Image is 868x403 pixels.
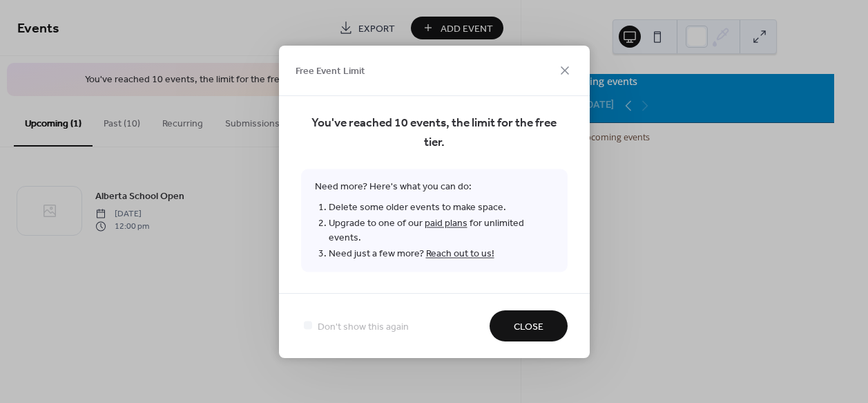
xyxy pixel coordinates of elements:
[301,113,568,152] span: You've reached 10 events, the limit for the free tier.
[490,310,568,341] button: Close
[318,319,409,334] span: Don't show this again
[426,244,494,263] a: Reach out to us!
[514,319,543,334] span: Close
[296,64,365,79] span: Free Event Limit
[329,215,554,245] li: Upgrade to one of our for unlimited events.
[425,214,467,232] a: paid plans
[301,169,568,272] span: Need more? Here's what you can do:
[329,245,554,261] li: Need just a few more?
[329,199,554,215] li: Delete some older events to make space.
